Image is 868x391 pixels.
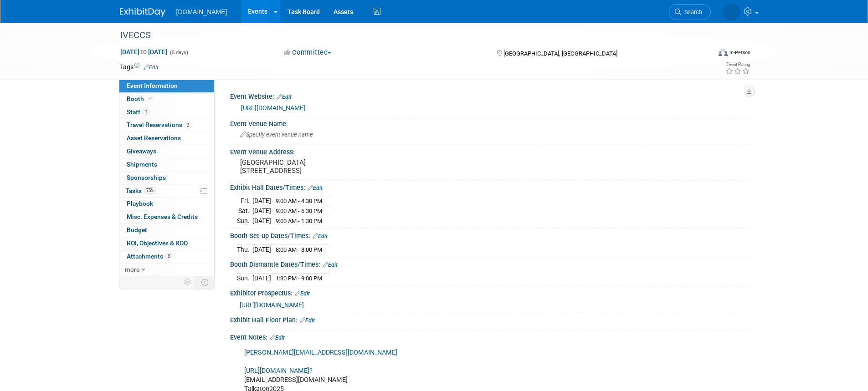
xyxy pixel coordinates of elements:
td: [DATE] [252,206,271,216]
span: [GEOGRAPHIC_DATA], [GEOGRAPHIC_DATA] [503,50,617,57]
span: Event Information [127,82,178,89]
span: Budget [127,226,147,234]
span: ROI, Objectives & ROO [127,239,188,247]
div: In-Person [729,49,750,56]
span: [DATE] [DATE] [120,48,168,56]
a: Giveaways [119,145,214,158]
a: Asset Reservations [119,132,214,145]
a: Edit [323,262,338,268]
button: Committed [281,48,335,57]
span: Specify event venue name [240,131,313,138]
div: Event Website: [230,90,749,102]
pre: [GEOGRAPHIC_DATA] [STREET_ADDRESS] [240,158,436,175]
a: Playbook [119,198,214,210]
span: Travel Reservations [127,121,191,128]
span: Playbook [127,200,153,207]
a: [URL][DOMAIN_NAME] [240,301,304,309]
div: Event Venue Name: [230,117,749,128]
a: Misc. Expenses & Credits [119,211,214,223]
td: Sun. [237,216,252,225]
a: ROI, Objectives & ROO [119,237,214,250]
span: 9:00 AM - 6:30 PM [276,208,322,214]
a: Edit [144,64,159,71]
div: IVECCS [117,27,697,44]
span: 75% [144,187,156,194]
td: Sat. [237,206,252,216]
span: 3 [165,253,172,259]
span: Giveaways [127,147,156,155]
div: Exhibit Hall Dates/Times: [230,181,749,193]
span: Shipments [127,161,157,168]
div: Event Rating [725,62,750,67]
span: 1 [143,108,149,115]
span: Search [681,9,702,15]
a: Edit [277,94,292,100]
span: Booth [127,95,154,102]
td: Tags [120,62,159,71]
div: Exhibitor Prospectus: [230,286,749,298]
span: Staff [127,108,149,116]
a: Booth [119,93,214,106]
a: more [119,264,214,276]
a: Edit [313,233,328,239]
span: Asset Reservations [127,134,181,142]
td: [DATE] [252,273,271,283]
a: Sponsorships [119,172,214,184]
span: Attachments [127,253,172,260]
span: to [139,48,148,56]
span: 9:00 AM - 4:30 PM [276,198,322,204]
div: Booth Dismantle Dates/Times: [230,258,749,269]
div: Exhibit Hall Floor Plan: [230,313,749,325]
a: [PERSON_NAME][EMAIL_ADDRESS][DOMAIN_NAME] [244,349,397,356]
a: Event Information [119,80,214,92]
div: Booth Set-up Dates/Times: [230,229,749,241]
td: Thu. [237,244,252,254]
span: Sponsorships [127,174,166,181]
div: Event Format [657,47,751,61]
td: Toggle Event Tabs [195,276,214,288]
td: Personalize Event Tab Strip [180,276,196,288]
a: Edit [300,317,315,324]
a: Shipments [119,158,214,171]
span: more [125,266,139,273]
span: [DOMAIN_NAME] [176,8,227,15]
a: Budget [119,224,214,237]
img: ExhibitDay [120,8,165,17]
span: 9:00 AM - 1:30 PM [276,218,322,224]
td: Sun. [237,273,252,283]
div: Event Notes: [230,330,749,342]
a: Attachments3 [119,250,214,263]
span: 2 [185,122,191,128]
img: Format-Inperson.png [719,49,728,56]
span: 1:30 PM - 9:00 PM [276,275,322,282]
a: Travel Reservations2 [119,119,214,132]
a: [URL][DOMAIN_NAME]? [244,367,313,375]
a: Edit [308,185,323,191]
a: Staff1 [119,106,214,119]
a: [URL][DOMAIN_NAME] [241,104,305,112]
a: Edit [270,335,285,341]
td: [DATE] [252,244,271,254]
div: Event Venue Address: [230,145,749,157]
a: Edit [295,290,310,297]
span: 8:00 AM - 8:00 PM [276,246,322,253]
td: [DATE] [252,196,271,206]
a: Search [669,4,711,20]
a: Tasks75% [119,185,214,198]
span: Misc. Expenses & Credits [127,213,198,220]
i: Booth reservation complete [148,96,153,101]
td: [DATE] [252,216,271,225]
span: (5 days) [169,50,188,56]
img: Cheyenne Carter [723,3,740,20]
td: Fri. [237,196,252,206]
span: Tasks [126,187,156,194]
